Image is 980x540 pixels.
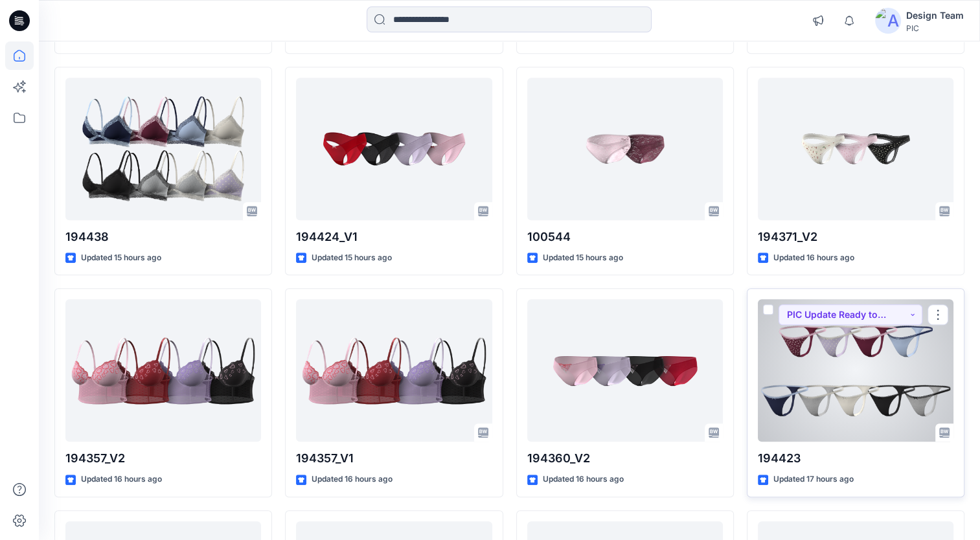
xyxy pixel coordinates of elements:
p: 194424_V1 [296,228,492,246]
a: 100544 [527,78,723,220]
p: Updated 17 hours ago [773,473,854,486]
p: Updated 15 hours ago [543,251,623,265]
p: 100544 [527,228,723,246]
p: Updated 16 hours ago [773,251,854,265]
img: avatar [875,8,901,34]
a: 194357_V2 [65,299,261,442]
p: 194357_V2 [65,449,261,467]
p: Updated 15 hours ago [312,251,392,265]
p: 194438 [65,228,261,246]
p: 194360_V2 [527,449,723,467]
a: 194423 [758,299,953,442]
a: 194438 [65,78,261,220]
p: Updated 16 hours ago [81,473,162,486]
p: Updated 16 hours ago [312,473,393,486]
a: 194360_V2 [527,299,723,442]
p: 194357_V1 [296,449,492,467]
a: 194371_V2 [758,78,953,220]
p: Updated 15 hours ago [81,251,161,265]
a: 194424_V1 [296,78,492,220]
a: 194357_V1 [296,299,492,442]
p: 194423 [758,449,953,467]
div: Design Team [906,8,964,23]
p: Updated 16 hours ago [543,473,624,486]
p: 194371_V2 [758,228,953,246]
div: PIC [906,23,964,33]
